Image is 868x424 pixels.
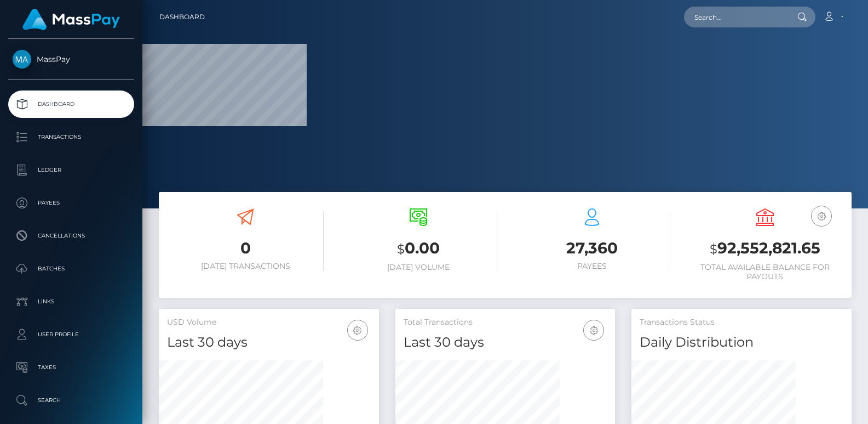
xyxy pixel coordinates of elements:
a: Cancellations [8,222,134,250]
h6: [DATE] Transactions [167,262,324,271]
h5: Total Transactions [404,317,607,328]
p: Ledger [13,162,130,178]
h3: 27,360 [514,238,670,259]
p: Batches [13,261,130,277]
p: User Profile [13,326,130,343]
p: Search [13,392,130,409]
h3: 92,552,821.65 [687,238,843,260]
h4: Last 30 days [404,333,607,352]
span: MassPay [8,54,134,64]
p: Payees [13,195,130,211]
a: Transactions [8,123,134,151]
img: MassPay [13,50,31,69]
h6: Payees [514,262,670,271]
h4: Last 30 days [167,333,371,352]
a: Payees [8,189,134,217]
a: Taxes [8,354,134,381]
p: Links [13,293,130,310]
a: Batches [8,255,134,282]
a: Search [8,387,134,414]
a: Ledger [8,156,134,184]
a: User Profile [8,321,134,348]
small: $ [710,241,717,257]
p: Taxes [13,359,130,376]
h4: Daily Distribution [640,333,843,352]
h5: USD Volume [167,317,371,328]
img: MassPay Logo [22,9,120,30]
h6: [DATE] Volume [340,263,497,272]
h5: Transactions Status [640,317,843,328]
h6: Total Available Balance for Payouts [687,263,843,281]
p: Dashboard [13,96,130,112]
input: Search... [684,7,787,27]
a: Dashboard [8,91,134,118]
p: Transactions [13,129,130,145]
a: Dashboard [159,5,205,29]
p: Cancellations [13,228,130,244]
small: $ [397,241,405,257]
a: Links [8,288,134,315]
h3: 0.00 [340,238,497,260]
h3: 0 [167,238,324,259]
